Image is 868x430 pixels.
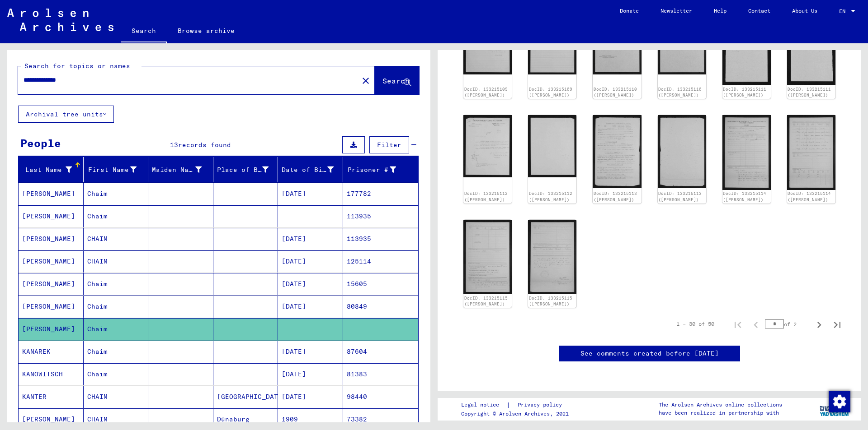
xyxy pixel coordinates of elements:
a: DocID: 133215110 ([PERSON_NAME]) [658,87,702,98]
button: Last page [828,315,846,333]
mat-cell: KANAREK [19,341,84,363]
mat-header-cell: Last Name [19,157,84,182]
mat-header-cell: Maiden Name [148,157,213,182]
mat-cell: [GEOGRAPHIC_DATA] [213,386,278,408]
mat-cell: KANOWITSCH [19,363,84,385]
div: People [20,135,61,151]
mat-cell: [PERSON_NAME] [19,205,84,227]
mat-header-cell: Date of Birth [278,157,343,182]
a: DocID: 133215111 ([PERSON_NAME]) [788,87,831,98]
mat-cell: [DATE] [278,341,343,363]
div: First Name [87,162,148,177]
mat-cell: [DATE] [278,228,343,250]
img: Change consent [829,391,850,412]
p: The Arolsen Archives online collections [659,401,782,409]
a: DocID: 133215110 ([PERSON_NAME]) [594,87,637,98]
div: 1 – 30 of 50 [676,320,714,328]
mat-cell: CHAIM [84,228,149,250]
p: Copyright © Arolsen Archives, 2021 [461,410,573,418]
div: Date of Birth [282,165,334,175]
a: DocID: 133215112 ([PERSON_NAME]) [464,191,508,202]
a: Privacy policy [510,400,573,410]
mat-cell: Chaim [84,205,149,227]
img: yv_logo.png [818,398,852,420]
mat-cell: [PERSON_NAME] [19,318,84,340]
a: See comments created before [DATE] [580,349,719,358]
div: Prisoner # [347,165,396,175]
mat-cell: 87604 [343,341,419,363]
mat-cell: [DATE] [278,273,343,295]
img: 002.jpg [528,115,576,177]
a: DocID: 133215113 ([PERSON_NAME]) [658,191,702,202]
img: Arolsen_neg.svg [7,9,113,31]
div: Maiden Name [152,165,202,175]
img: 002.jpg [528,220,576,294]
mat-label: Search for topics or names [24,62,130,70]
mat-cell: 113935 [343,205,419,227]
div: Last Name [22,165,72,175]
a: Search [121,20,167,43]
mat-icon: close [360,75,371,86]
span: Search [382,76,410,85]
mat-cell: [DATE] [278,363,343,385]
span: records found [178,141,231,149]
a: DocID: 133215115 ([PERSON_NAME]) [464,296,508,307]
mat-header-cell: Prisoner # [343,157,419,182]
mat-cell: 113935 [343,228,419,250]
a: DocID: 133215113 ([PERSON_NAME]) [594,191,637,202]
div: Last Name [22,162,83,177]
button: Filter [369,136,409,153]
mat-cell: [PERSON_NAME] [19,273,84,295]
img: 002.jpg [787,115,835,190]
mat-cell: [PERSON_NAME] [19,296,84,318]
mat-cell: Chaim [84,318,149,340]
mat-cell: 80849 [343,296,419,318]
a: DocID: 133215112 ([PERSON_NAME]) [529,191,572,202]
mat-cell: [DATE] [278,296,343,318]
a: DocID: 133215111 ([PERSON_NAME]) [723,87,766,98]
mat-cell: Chaim [84,273,149,295]
mat-cell: Chaim [84,296,149,318]
a: DocID: 133215114 ([PERSON_NAME]) [788,191,831,202]
mat-cell: KANTER [19,386,84,408]
div: of 2 [765,320,810,328]
button: Previous page [747,315,765,333]
div: Prisoner # [347,162,408,177]
button: Clear [357,71,375,89]
div: First Name [87,165,137,175]
mat-cell: 81383 [343,363,419,385]
mat-cell: Chaim [84,341,149,363]
div: Date of Birth [282,162,345,177]
a: Browse archive [167,20,245,42]
p: have been realized in partnership with [659,409,782,417]
a: DocID: 133215114 ([PERSON_NAME]) [723,191,766,202]
mat-cell: [PERSON_NAME] [19,183,84,205]
button: Next page [810,315,828,333]
mat-cell: CHAIM [84,386,149,408]
mat-cell: 125114 [343,250,419,273]
div: | [461,400,573,410]
a: DocID: 133215115 ([PERSON_NAME]) [529,296,572,307]
button: First page [729,315,747,333]
div: Maiden Name [152,162,213,177]
mat-cell: [DATE] [278,250,343,273]
div: Place of Birth [217,162,280,177]
mat-cell: 177782 [343,183,419,205]
mat-cell: Chaim [84,363,149,385]
img: 001.jpg [593,115,641,188]
mat-cell: [PERSON_NAME] [19,228,84,250]
span: Filter [377,141,401,149]
img: 001.jpg [722,115,771,190]
mat-cell: [DATE] [278,386,343,408]
a: Legal notice [461,400,506,410]
mat-cell: [PERSON_NAME] [19,250,84,273]
mat-header-cell: Place of Birth [213,157,278,182]
mat-cell: CHAIM [84,250,149,273]
mat-cell: 98440 [343,386,419,408]
img: 002.jpg [658,115,706,188]
img: 001.jpg [463,115,512,177]
span: EN [839,8,849,14]
img: 001.jpg [463,220,512,294]
a: DocID: 133215109 ([PERSON_NAME]) [529,87,572,98]
mat-cell: Chaim [84,183,149,205]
